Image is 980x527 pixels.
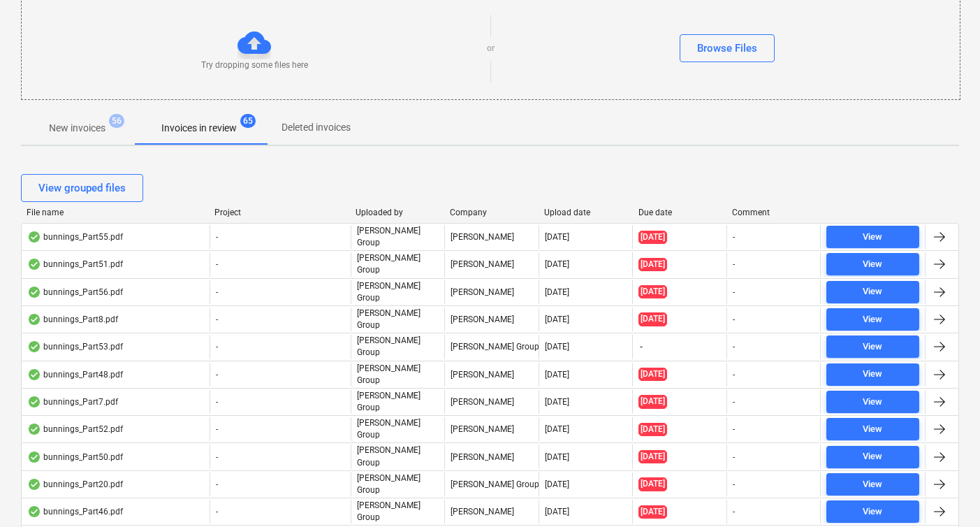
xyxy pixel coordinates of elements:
[863,312,882,328] div: View
[545,232,569,242] div: [DATE]
[545,315,569,324] div: [DATE]
[450,208,533,217] div: Company
[638,231,667,244] span: [DATE]
[732,208,815,217] div: Comment
[826,418,919,440] button: View
[216,397,218,407] span: -
[826,500,919,523] button: View
[680,34,775,62] button: Browse Files
[240,114,256,128] span: 65
[638,341,644,353] span: -
[27,506,123,517] div: bunnings_Part46.pdf
[733,370,735,380] div: -
[27,259,123,270] div: bunnings_Part51.pdf
[444,308,538,331] div: [PERSON_NAME]
[826,226,919,248] button: View
[357,472,439,496] p: [PERSON_NAME] Group
[638,450,667,463] span: [DATE]
[733,507,735,517] div: -
[201,59,308,71] p: Try dropping some files here
[27,287,41,298] div: OCR finished
[863,477,882,493] div: View
[545,342,569,352] div: [DATE]
[444,335,538,359] div: [PERSON_NAME] Group
[357,390,439,414] p: [PERSON_NAME] Group
[27,231,123,243] div: bunnings_Part55.pdf
[863,449,882,465] div: View
[27,208,203,217] div: File name
[214,208,344,217] div: Project
[638,423,667,436] span: [DATE]
[356,208,439,217] div: Uploaded by
[545,424,569,434] div: [DATE]
[545,397,569,407] div: [DATE]
[638,312,667,326] span: [DATE]
[826,281,919,303] button: View
[638,395,667,408] span: [DATE]
[826,446,919,468] button: View
[27,452,123,463] div: bunnings_Part50.pdf
[27,506,41,517] div: OCR finished
[733,342,735,352] div: -
[161,121,237,136] p: Invoices in review
[544,208,627,217] div: Upload date
[216,287,218,297] span: -
[545,259,569,269] div: [DATE]
[357,363,439,387] p: [PERSON_NAME] Group
[27,314,118,325] div: bunnings_Part8.pdf
[444,417,538,441] div: [PERSON_NAME]
[733,259,735,269] div: -
[357,445,439,468] p: [PERSON_NAME] Group
[444,472,538,496] div: [PERSON_NAME] Group
[216,342,218,352] span: -
[826,473,919,496] button: View
[27,452,41,463] div: OCR finished
[545,452,569,462] div: [DATE]
[357,500,439,524] p: [PERSON_NAME] Group
[109,114,124,128] span: 56
[863,504,882,520] div: View
[27,287,123,298] div: bunnings_Part56.pdf
[638,208,722,217] div: Due date
[38,179,126,197] div: View grouped files
[733,452,735,462] div: -
[216,370,218,380] span: -
[27,341,123,352] div: bunnings_Part53.pdf
[638,477,667,491] span: [DATE]
[826,363,919,386] button: View
[733,315,735,324] div: -
[638,505,667,519] span: [DATE]
[27,424,123,435] div: bunnings_Part52.pdf
[216,479,218,489] span: -
[216,507,218,517] span: -
[27,341,41,352] div: OCR finished
[697,39,757,57] div: Browse Files
[733,424,735,434] div: -
[910,460,980,527] iframe: Chat Widget
[826,253,919,275] button: View
[863,257,882,273] div: View
[863,366,882,382] div: View
[444,390,538,414] div: [PERSON_NAME]
[27,314,41,325] div: OCR finished
[444,363,538,387] div: [PERSON_NAME]
[444,445,538,468] div: [PERSON_NAME]
[27,479,123,490] div: bunnings_Part20.pdf
[444,252,538,276] div: [PERSON_NAME]
[487,43,495,55] p: or
[863,284,882,300] div: View
[638,285,667,298] span: [DATE]
[863,421,882,438] div: View
[27,369,41,380] div: OCR finished
[733,397,735,407] div: -
[216,315,218,324] span: -
[216,452,218,462] span: -
[545,507,569,517] div: [DATE]
[545,287,569,297] div: [DATE]
[826,335,919,358] button: View
[638,368,667,381] span: [DATE]
[27,369,123,380] div: bunnings_Part48.pdf
[27,424,41,435] div: OCR finished
[357,417,439,441] p: [PERSON_NAME] Group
